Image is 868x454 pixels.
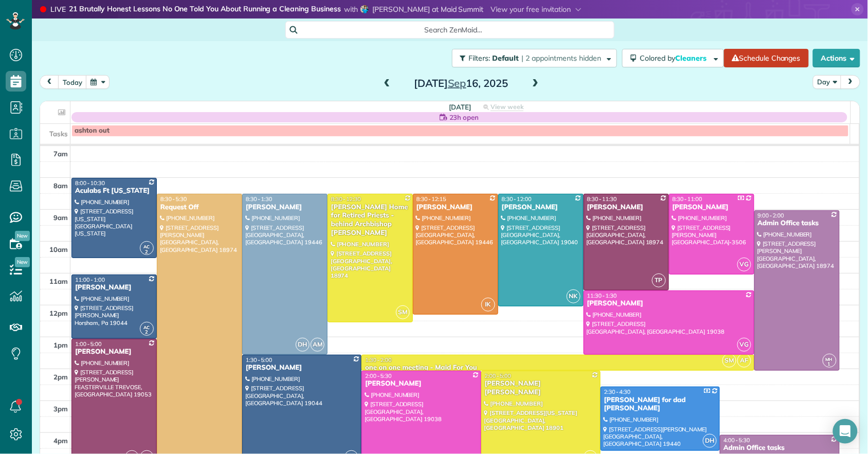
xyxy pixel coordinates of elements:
[417,195,446,203] span: 8:30 - 12:15
[75,348,154,356] div: [PERSON_NAME]
[449,112,479,122] span: 23h open
[331,203,410,238] div: [PERSON_NAME] Home for Retired Priests - behind Archbishop [PERSON_NAME]
[75,187,154,195] div: Aculabs Ft [US_STATE]
[826,356,833,362] span: MH
[49,309,68,317] span: 12pm
[53,213,68,222] span: 9am
[676,53,709,63] span: Cleaners
[722,354,736,368] span: SM
[58,75,87,89] button: today
[640,53,711,63] span: Colored by
[737,258,751,271] span: VG
[703,434,717,448] span: DH
[813,75,842,89] button: Day
[587,203,666,212] div: [PERSON_NAME]
[246,195,273,203] span: 8:30 - 1:30
[53,341,68,349] span: 1pm
[604,396,717,413] div: [PERSON_NAME] for dad [PERSON_NAME]
[737,338,751,352] span: VG
[396,305,410,319] span: SM
[823,359,836,369] small: 1
[491,103,523,111] span: View week
[485,372,512,379] span: 2:00 - 5:00
[587,292,617,299] span: 11:30 - 1:30
[53,181,68,190] span: 8am
[502,195,532,203] span: 8:30 - 12:00
[484,379,598,397] div: [PERSON_NAME] [PERSON_NAME]
[723,444,836,452] div: Admin Office tasks
[40,75,59,89] button: prev
[53,150,68,158] span: 7am
[69,4,341,15] strong: 21 Brutally Honest Lessons No One Told You About Running a Cleaning Business
[311,338,324,352] span: AM
[501,203,581,212] div: [PERSON_NAME]
[75,179,105,187] span: 8:00 - 10:30
[833,419,858,444] div: Open Intercom Messenger
[622,49,724,67] button: Colored byCleaners
[416,203,495,212] div: [PERSON_NAME]
[469,53,491,63] span: Filters:
[587,299,751,308] div: [PERSON_NAME]
[493,53,520,63] span: Default
[757,219,837,228] div: Admin Office tasks
[144,244,150,249] span: AC
[567,289,581,303] span: NK
[373,5,484,14] span: [PERSON_NAME] at Maid Summit
[365,364,751,372] div: one on one meeting - Maid For You
[160,195,187,203] span: 8:30 - 5:30
[397,78,526,89] h2: [DATE] 16, 2025
[245,203,324,212] div: [PERSON_NAME]
[522,53,602,63] span: | 2 appointments hidden
[365,379,478,388] div: [PERSON_NAME]
[53,373,68,381] span: 2pm
[49,277,68,285] span: 11am
[365,372,392,379] span: 2:00 - 5:30
[53,405,68,413] span: 3pm
[144,324,150,330] span: AC
[841,75,860,89] button: next
[737,354,751,368] span: AF
[604,388,631,395] span: 2:30 - 4:30
[481,298,495,312] span: IK
[587,195,617,203] span: 8:30 - 11:30
[331,195,361,203] span: 8:30 - 12:30
[296,338,310,352] span: DH
[75,283,154,292] div: [PERSON_NAME]
[245,364,358,372] div: [PERSON_NAME]
[15,231,30,241] span: New
[449,103,472,111] span: [DATE]
[672,203,751,212] div: [PERSON_NAME]
[75,276,105,283] span: 11:00 - 1:00
[15,257,30,267] span: New
[758,212,785,219] span: 9:00 - 2:00
[724,49,809,67] a: Schedule Changes
[75,340,102,348] span: 1:00 - 5:00
[448,77,466,89] span: Sep
[246,356,273,364] span: 1:30 - 5:00
[813,49,860,67] button: Actions
[344,5,358,14] span: with
[140,328,153,337] small: 2
[365,356,392,364] span: 1:30 - 2:00
[447,49,617,67] a: Filters: Default | 2 appointments hidden
[724,437,750,444] span: 4:00 - 5:30
[49,245,68,253] span: 10am
[652,274,666,287] span: TP
[140,247,153,257] small: 2
[75,126,110,135] span: ashton out
[360,5,369,13] img: angela-brown-4d683074ae0fcca95727484455e3f3202927d5098cd1ff65ad77dadb9e4011d8.jpg
[53,437,68,445] span: 4pm
[673,195,702,203] span: 8:30 - 11:00
[452,49,617,67] button: Filters: Default | 2 appointments hidden
[160,203,239,212] div: Request Off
